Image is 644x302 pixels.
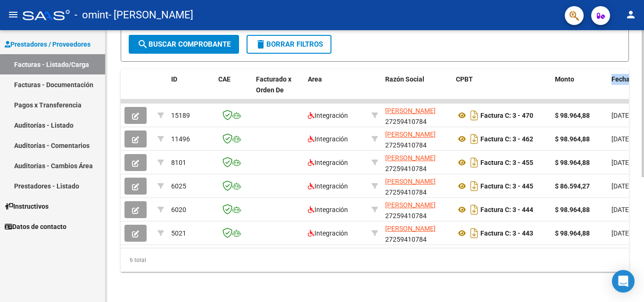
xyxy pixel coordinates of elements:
[5,201,49,212] span: Instructivos
[555,135,590,143] strong: $ 98.964,88
[171,135,190,143] span: 11496
[308,75,322,83] span: Area
[255,40,323,49] span: Borrar Filtros
[256,75,291,94] span: Facturado x Orden De
[611,182,631,190] span: [DATE]
[385,200,448,220] div: 27259410784
[218,75,231,83] span: CAE
[456,75,473,83] span: CPBT
[215,69,252,111] datatable-header-cell: CAE
[129,35,239,54] button: Buscar Comprobante
[171,206,186,213] span: 6020
[480,112,533,119] strong: Factura C: 3 - 470
[555,206,590,213] strong: $ 98.964,88
[555,112,590,119] strong: $ 98.964,88
[308,182,348,190] span: Integración
[468,202,480,217] i: Descargar documento
[121,248,629,272] div: 6 total
[255,39,266,50] mat-icon: delete
[551,69,608,111] datatable-header-cell: Monto
[385,154,436,162] span: [PERSON_NAME]
[385,106,448,125] div: 27259410784
[555,229,590,237] strong: $ 98.964,88
[555,182,590,190] strong: $ 86.594,27
[555,159,590,166] strong: $ 98.964,88
[171,229,186,237] span: 5021
[385,176,448,196] div: 27259410784
[385,223,448,243] div: 27259410784
[612,270,635,293] div: Open Intercom Messenger
[611,229,631,237] span: [DATE]
[385,129,448,149] div: 27259410784
[247,35,331,54] button: Borrar Filtros
[385,178,436,185] span: [PERSON_NAME]
[385,201,436,209] span: [PERSON_NAME]
[611,159,631,166] span: [DATE]
[480,229,533,237] strong: Factura C: 3 - 443
[137,39,149,50] mat-icon: search
[171,75,177,83] span: ID
[468,179,480,194] i: Descargar documento
[5,39,91,49] span: Prestadores / Proveedores
[74,5,108,25] span: - omint
[308,112,348,119] span: Integración
[555,75,574,83] span: Monto
[611,135,631,143] span: [DATE]
[171,182,186,190] span: 6025
[468,226,480,241] i: Descargar documento
[171,159,186,166] span: 8101
[8,9,19,20] mat-icon: menu
[308,159,348,166] span: Integración
[308,206,348,213] span: Integración
[468,108,480,123] i: Descargar documento
[480,159,533,166] strong: Factura C: 3 - 455
[468,155,480,170] i: Descargar documento
[308,135,348,143] span: Integración
[381,69,452,111] datatable-header-cell: Razón Social
[625,9,636,20] mat-icon: person
[167,69,215,111] datatable-header-cell: ID
[171,112,190,119] span: 15189
[5,221,66,232] span: Datos de contacto
[611,206,631,213] span: [DATE]
[385,225,436,232] span: [PERSON_NAME]
[611,112,631,119] span: [DATE]
[385,107,436,114] span: [PERSON_NAME]
[480,135,533,143] strong: Factura C: 3 - 462
[480,182,533,190] strong: Factura C: 3 - 445
[452,69,551,111] datatable-header-cell: CPBT
[108,5,193,25] span: - [PERSON_NAME]
[480,206,533,213] strong: Factura C: 3 - 444
[385,75,424,83] span: Razón Social
[304,69,368,111] datatable-header-cell: Area
[308,229,348,237] span: Integración
[468,131,480,147] i: Descargar documento
[385,131,436,138] span: [PERSON_NAME]
[137,40,231,49] span: Buscar Comprobante
[385,153,448,172] div: 27259410784
[252,69,304,111] datatable-header-cell: Facturado x Orden De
